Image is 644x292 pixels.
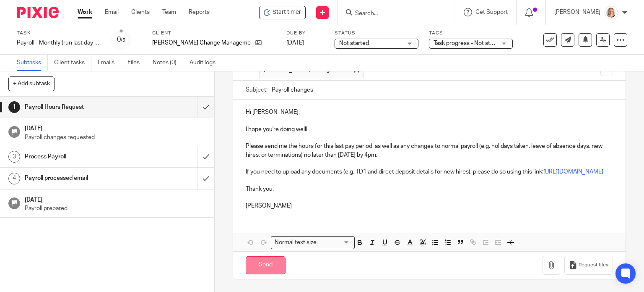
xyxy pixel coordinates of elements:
[579,262,608,268] span: Request files
[429,30,513,37] label: Tags
[25,204,206,213] p: Payroll prepared
[121,38,125,42] small: /5
[246,185,613,193] p: Thank you.
[162,8,176,16] a: Team
[273,8,301,17] span: Start timer
[127,55,146,71] a: Files
[25,133,206,142] p: Payroll changes requested
[339,40,369,46] span: Not started
[78,8,92,16] a: Work
[8,101,20,113] div: 1
[25,172,134,184] h1: Payroll processed email
[190,55,222,71] a: Audit logs
[153,55,183,71] a: Notes (0)
[8,151,20,163] div: 3
[246,168,613,176] p: If you need to upload any documents (e.g. TD1 and direct deposit details for new hires), please d...
[246,202,613,210] p: [PERSON_NAME]
[286,40,304,46] span: [DATE]
[259,6,306,19] div: Turner Change Management Inc - Payroll - Monthly (run last day of month)
[17,55,48,71] a: Subtasks
[246,108,613,116] p: Hi [PERSON_NAME],
[17,7,59,18] img: Pixie
[273,238,319,247] span: Normal text size
[25,101,134,113] h1: Payroll Hours Request
[131,8,150,16] a: Clients
[354,10,430,18] input: Search
[152,39,251,47] p: [PERSON_NAME] Change Management Inc
[434,40,513,46] span: Task progress - Not started + 1
[117,35,125,45] div: 0
[17,39,101,47] div: Payroll - Monthly (run last day of month)
[98,55,121,71] a: Emails
[246,86,267,94] label: Subject:
[246,142,613,159] p: Please send me the hours for this last pay period, as well as any changes to normal payroll (e.g....
[246,256,286,274] input: Send
[54,55,91,71] a: Client tasks
[25,194,206,204] h1: [DATE]
[475,9,508,15] span: Get Support
[564,256,613,275] button: Request files
[152,30,276,37] label: Client
[8,173,20,184] div: 4
[189,8,210,16] a: Reports
[319,238,350,247] input: Search for option
[25,122,206,133] h1: [DATE]
[25,150,134,163] h1: Process Payroll
[554,8,600,16] p: [PERSON_NAME]
[605,6,618,19] img: Screenshot%202025-09-16%20114050.png
[105,8,119,16] a: Email
[543,169,603,175] a: [URL][DOMAIN_NAME]
[246,125,613,134] p: I hope you're doing well!
[271,236,355,249] div: Search for option
[17,30,101,37] label: Task
[286,30,324,37] label: Due by
[8,76,55,91] button: + Add subtask
[335,30,418,37] label: Status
